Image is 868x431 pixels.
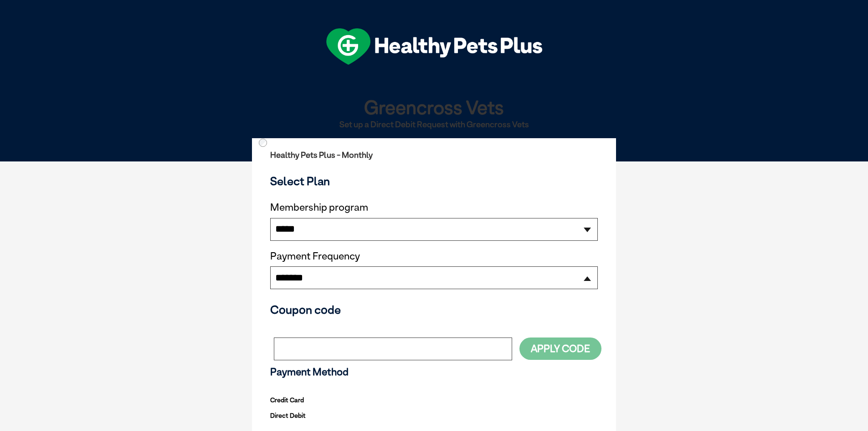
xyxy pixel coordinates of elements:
label: Credit Card [270,394,304,406]
h2: Set up a Direct Debit Request with Greencross Vets [256,120,612,129]
label: Membership program [270,202,598,213]
label: Direct Debit [270,410,306,421]
img: hpp-logo-landscape-green-white.png [326,28,542,65]
h3: Payment Method [270,366,598,378]
h3: Coupon code [270,303,598,317]
h2: Healthy Pets Plus - Monthly [270,151,598,160]
input: Direct Debit [259,139,267,147]
h1: Greencross Vets [256,97,612,117]
h3: Select Plan [270,174,598,188]
label: Payment Frequency [270,250,360,262]
button: Apply Code [519,338,601,360]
